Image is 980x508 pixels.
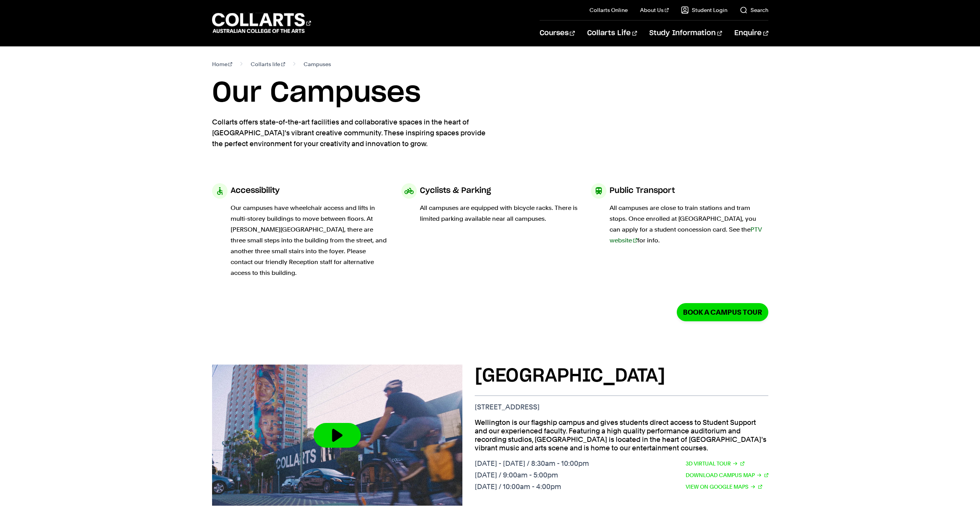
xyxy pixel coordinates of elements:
a: Study Information [649,20,722,46]
p: Wellington is our flagship campus and gives students direct access to Student Support and our exp... [475,418,768,452]
p: Collarts offers state-of-the-art facilities and collaborative spaces in the heart of [GEOGRAPHIC_... [212,117,494,149]
a: PTV website [610,226,762,244]
a: 3D Virtual Tour [686,459,744,468]
a: Book a Campus Tour [677,303,768,321]
img: Video thumbnail [212,365,462,506]
a: Home [212,59,233,70]
p: [DATE] / 9:00am - 5:00pm [475,471,589,479]
p: Our campuses have wheelchair access and lifts in multi-storey buildings to move between floors. A... [231,203,389,278]
h3: Accessibility [231,183,280,198]
a: Student Login [681,6,727,14]
p: All campuses are close to train stations and tram stops. Once enrolled at [GEOGRAPHIC_DATA], you ... [610,203,768,246]
p: [STREET_ADDRESS] [475,403,768,411]
div: Go to homepage [212,12,311,34]
a: View on Google Maps [686,482,762,491]
h3: Public Transport [610,183,675,198]
p: All campuses are equipped with bicycle racks. There is limited parking available near all campuses. [420,203,579,224]
h3: Cyclists & Parking [420,183,491,198]
a: Collarts life [251,59,285,70]
a: Download Campus Map [686,471,768,479]
p: [DATE] / 10:00am - 4:00pm [475,482,589,491]
a: Search [740,6,768,14]
a: Enquire [734,20,768,46]
a: Collarts Online [589,6,628,14]
span: Campuses [304,59,331,70]
a: Collarts Life [587,20,637,46]
a: About Us [640,6,669,14]
h1: Our Campuses [212,76,768,111]
a: Courses [540,20,575,46]
h3: [GEOGRAPHIC_DATA] [475,365,768,388]
p: [DATE] - [DATE] / 8:30am - 10:00pm [475,459,589,468]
